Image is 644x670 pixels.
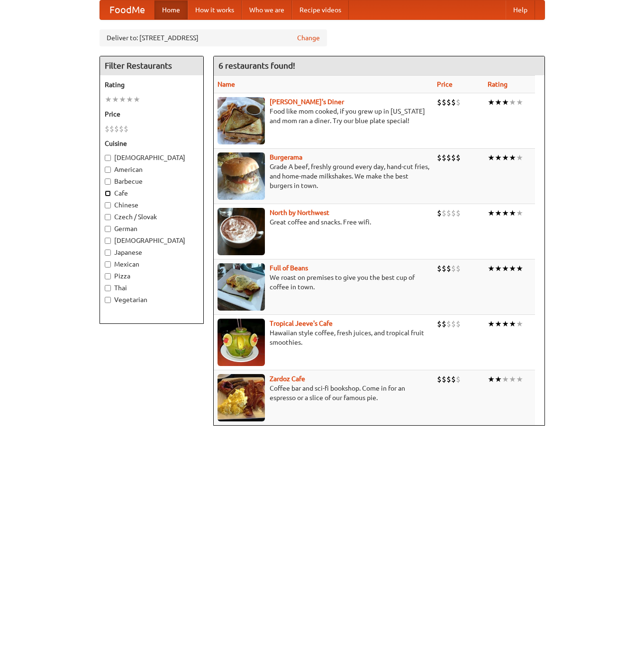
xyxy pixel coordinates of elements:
[105,236,199,245] label: [DEMOGRAPHIC_DATA]
[124,124,128,134] li: $
[488,208,495,218] li: ★
[516,374,523,384] li: ★
[105,259,199,269] label: Mexican
[446,97,451,107] li: $
[437,208,442,218] li: $
[105,261,111,268] input: Mexican
[105,179,111,185] input: Barbecue
[270,264,308,272] a: Full of Beans
[100,56,203,75] h4: Filter Restaurants
[488,80,508,88] a: Rating
[446,208,451,218] li: $
[495,263,502,274] li: ★
[119,94,126,105] li: ★
[270,320,333,327] a: Tropical Jeeve's Cafe
[442,319,446,329] li: $
[100,29,327,46] div: Deliver to: [STREET_ADDRESS]
[495,374,502,384] li: ★
[516,319,523,329] li: ★
[437,97,442,107] li: $
[154,0,188,19] a: Home
[292,0,349,19] a: Recipe videos
[100,0,154,19] a: FoodMe
[456,97,461,107] li: $
[218,319,265,366] img: jeeves.jpg
[105,224,199,233] label: German
[506,0,535,19] a: Help
[456,263,461,274] li: $
[105,226,111,232] input: German
[502,97,509,107] li: ★
[495,97,502,107] li: ★
[437,319,442,329] li: $
[446,152,451,163] li: $
[105,273,111,279] input: Pizza
[516,97,523,107] li: ★
[270,209,329,216] a: North by Northwest
[451,263,456,274] li: $
[218,61,295,70] ng-pluralize: 6 restaurants found!
[451,208,456,218] li: $
[488,97,495,107] li: ★
[105,248,199,257] label: Japanese
[488,152,495,163] li: ★
[442,374,446,384] li: $
[509,374,516,384] li: ★
[516,263,523,274] li: ★
[488,263,495,274] li: ★
[437,263,442,274] li: $
[502,152,509,163] li: ★
[218,374,265,421] img: zardoz.jpg
[109,124,114,134] li: $
[218,107,429,125] p: Food like mom cooked, if you grew up in [US_STATE] and mom ran a diner. Try our blue plate special!
[451,374,456,384] li: $
[437,80,453,88] a: Price
[218,263,265,311] img: beans.jpg
[446,319,451,329] li: $
[442,97,446,107] li: $
[502,263,509,274] li: ★
[105,212,199,222] label: Czech / Slovak
[105,250,111,256] input: Japanese
[442,208,446,218] li: $
[218,273,429,292] p: We roast on premises to give you the best cup of coffee in town.
[502,374,509,384] li: ★
[114,124,119,134] li: $
[270,98,344,106] a: [PERSON_NAME]'s Diner
[218,217,429,227] p: Great coffee and snacks. Free wifi.
[105,295,199,304] label: Vegetarian
[105,202,111,208] input: Chinese
[126,94,133,105] li: ★
[105,200,199,210] label: Chinese
[502,208,509,218] li: ★
[218,328,429,347] p: Hawaiian style coffee, fresh juices, and tropical fruit smoothies.
[456,374,461,384] li: $
[297,33,320,43] a: Change
[105,177,199,186] label: Barbecue
[502,319,509,329] li: ★
[446,263,451,274] li: $
[495,152,502,163] li: ★
[509,319,516,329] li: ★
[488,374,495,384] li: ★
[105,155,111,161] input: [DEMOGRAPHIC_DATA]
[451,319,456,329] li: $
[105,188,199,198] label: Cafe
[509,263,516,274] li: ★
[437,374,442,384] li: $
[456,152,461,163] li: $
[105,153,199,162] label: [DEMOGRAPHIC_DATA]
[516,152,523,163] li: ★
[456,319,461,329] li: $
[105,190,111,197] input: Cafe
[105,94,112,105] li: ★
[105,283,199,293] label: Thai
[495,208,502,218] li: ★
[516,208,523,218] li: ★
[451,152,456,163] li: $
[105,285,111,291] input: Thai
[188,0,242,19] a: How it works
[442,263,446,274] li: $
[105,214,111,220] input: Czech / Slovak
